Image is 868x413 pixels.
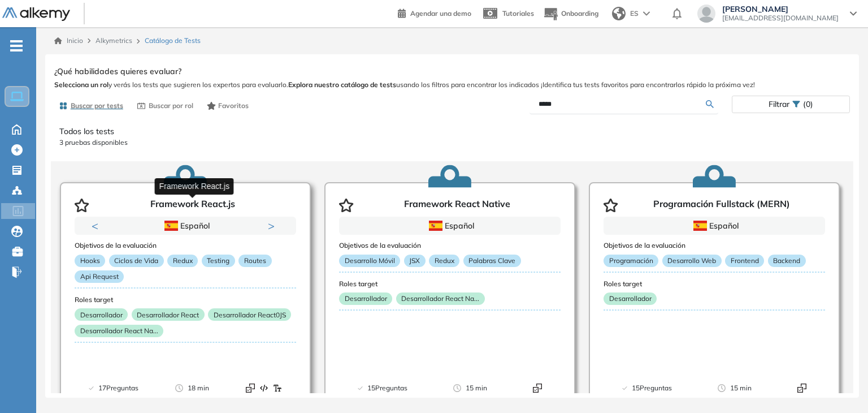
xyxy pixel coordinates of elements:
[92,220,103,231] button: Previous
[396,292,485,305] p: Desarrollador React Na...
[167,255,198,267] p: Redux
[75,296,296,304] h3: Roles target
[54,80,108,89] b: Selecciona un rol
[693,221,707,231] img: ESP
[75,308,128,321] p: Desarrollador
[398,6,471,19] a: Agendar una demo
[132,96,198,115] button: Buscar por rol
[190,235,199,236] button: 2
[268,220,279,231] button: Next
[722,14,839,23] span: [EMAIL_ADDRESS][DOMAIN_NAME]
[367,382,407,394] span: 15 Preguntas
[172,235,185,236] button: 1
[632,382,672,394] span: 15 Preguntas
[188,382,209,394] span: 18 min
[238,255,271,267] p: Routes
[155,178,234,195] div: Framework React.js
[71,101,123,111] span: Buscar por tests
[59,137,845,148] p: 3 pruebas disponibles
[145,36,201,46] span: Catálogo de Tests
[54,80,850,90] span: y verás los tests que sugieren los expertos para evaluarlo. usando los filtros para encontrar los...
[75,242,296,249] h3: Objetivos de la evaluación
[604,280,825,288] h3: Roles target
[725,255,764,267] p: Frontend
[339,280,561,288] h3: Roles target
[259,384,268,393] img: Format test logo
[288,80,396,89] b: Explora nuestro catálogo de tests
[2,7,70,21] img: Logo
[132,308,205,321] p: Desarrollador React
[561,9,598,18] span: Onboarding
[644,220,785,232] div: Español
[75,255,105,267] p: Hooks
[803,96,813,113] span: (0)
[339,292,392,305] p: Desarrollador
[502,9,534,18] span: Tutoriales
[54,66,181,78] span: ¿Qué habilidades quieres evaluar?
[662,255,722,267] p: Desarrollo Web
[218,101,249,111] span: Favoritos
[630,8,639,19] span: ES
[75,325,163,337] p: Desarrollador React Na...
[59,126,845,137] p: Todos los tests
[768,255,806,267] p: Backend
[98,382,138,394] span: 17 Preguntas
[149,101,193,111] span: Buscar por rol
[730,382,752,394] span: 15 min
[54,96,128,115] button: Buscar por tests
[604,292,657,305] p: Desarrollador
[612,7,626,20] img: world
[429,255,459,267] p: Redux
[429,221,442,231] img: ESP
[115,220,257,232] div: Español
[109,255,164,267] p: Ciclos de Vida
[96,36,132,45] span: Alkymetrics
[75,270,124,283] p: Api Request
[533,384,542,393] img: Format test logo
[379,220,521,232] div: Español
[466,382,487,394] span: 15 min
[246,384,255,393] img: Format test logo
[463,255,521,267] p: Palabras Clave
[543,2,598,26] button: Onboarding
[643,11,650,16] img: arrow
[722,5,839,14] span: [PERSON_NAME]
[202,255,235,267] p: Testing
[404,199,510,212] p: Framework React Native
[604,242,825,249] h3: Objetivos de la evaluación
[769,96,789,113] span: Filtrar
[10,45,23,47] i: -
[339,255,400,267] p: Desarrollo Móvil
[54,36,83,46] a: Inicio
[604,255,658,267] p: Programación
[797,384,806,393] img: Format test logo
[208,308,291,321] p: Desarrollador React0JS
[164,221,178,231] img: ESP
[150,199,235,212] p: Framework React.js
[339,242,561,249] h3: Objetivos de la evaluación
[410,9,471,18] span: Agendar una demo
[653,199,790,212] p: Programación Fullstack (MERN)
[404,255,426,267] p: JSX
[202,96,254,115] button: Favoritos
[273,384,282,393] img: Format test logo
